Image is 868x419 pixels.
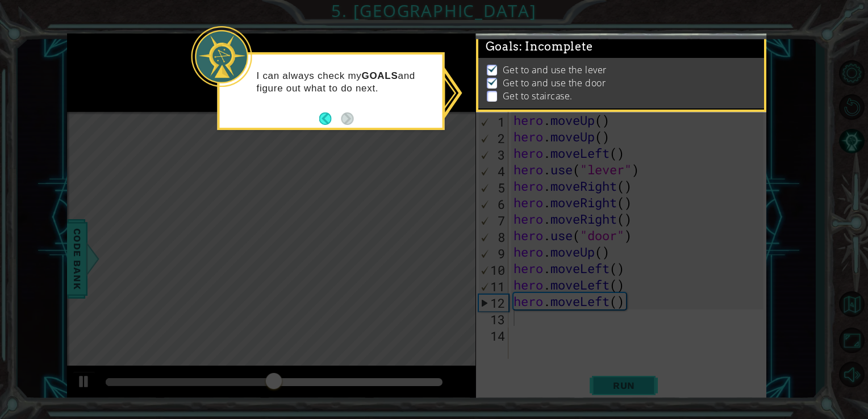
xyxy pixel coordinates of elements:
[486,40,593,54] span: Goals
[519,40,592,53] span: : Incomplete
[361,70,398,81] strong: GOALS
[503,90,573,102] p: Get to staircase.
[319,112,341,125] button: Back
[487,64,498,73] img: Check mark for checkbox
[341,112,354,125] button: Next
[257,70,435,95] p: I can always check my and figure out what to do next.
[503,64,607,76] p: Get to and use the lever
[503,77,606,89] p: Get to and use the door
[487,77,498,86] img: Check mark for checkbox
